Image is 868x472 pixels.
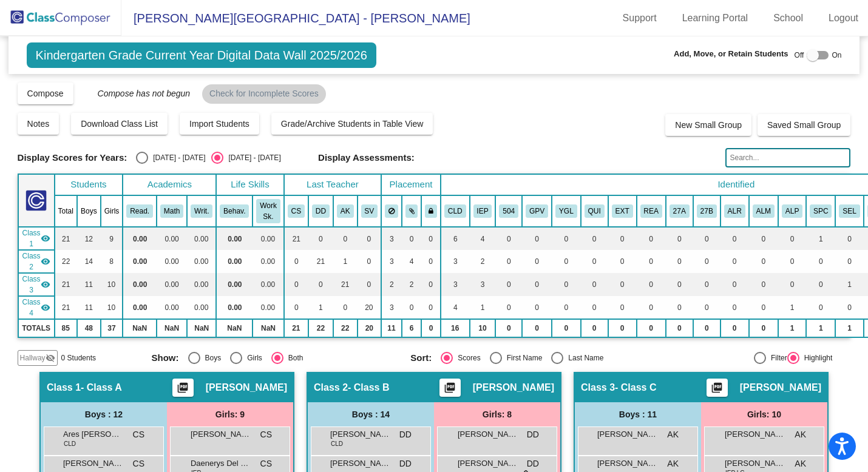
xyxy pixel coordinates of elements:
[253,250,283,273] td: 0.00
[495,250,522,273] td: 0
[157,250,187,273] td: 0.00
[441,227,470,250] td: 6
[666,273,693,296] td: 0
[152,352,402,364] mat-radio-group: Select an option
[64,439,76,448] span: CLD
[18,296,55,319] td: See Vang - Class D
[216,296,253,319] td: 0.00
[495,273,522,296] td: 0
[552,273,581,296] td: 0
[314,382,348,394] span: Class 2
[123,227,157,250] td: 0.00
[157,227,187,250] td: 0.00
[552,227,581,250] td: 0
[666,296,693,319] td: 0
[421,227,441,250] td: 0
[256,199,280,223] button: Work Sk.
[749,227,778,250] td: 0
[172,379,194,397] button: Print Students Details
[283,352,303,363] div: Both
[522,319,552,337] td: 0
[721,227,749,250] td: 0
[613,8,666,28] a: Support
[767,120,841,130] span: Saved Small Group
[778,296,806,319] td: 1
[63,428,124,440] span: Ares [PERSON_NAME]
[782,204,802,218] button: ALP
[806,195,835,227] th: Speech Only IEP
[216,227,253,250] td: 0.00
[284,174,381,195] th: Last Teacher
[61,352,96,363] span: 0 Students
[667,428,679,441] span: AK
[260,428,272,441] span: CS
[470,195,496,227] th: Individualized Education Plan
[458,428,518,440] span: [PERSON_NAME]
[806,250,835,273] td: 0
[308,402,434,426] div: Boys : 14
[22,228,41,249] span: Class 1
[18,227,55,250] td: Carter Smith - Class A
[187,250,216,273] td: 0.00
[740,382,821,394] span: [PERSON_NAME]
[187,227,216,250] td: 0.00
[242,352,262,363] div: Girls
[753,204,775,218] button: ALM
[330,428,391,440] span: [PERSON_NAME]
[55,296,77,319] td: 21
[749,195,778,227] th: Advanced Learning Math
[381,174,441,195] th: Placement
[575,402,701,426] div: Boys : 11
[441,273,470,296] td: 3
[453,352,480,363] div: Scores
[55,319,77,337] td: 85
[402,273,422,296] td: 2
[707,379,728,397] button: Print Students Details
[581,273,608,296] td: 0
[187,319,216,337] td: NaN
[675,120,742,130] span: New Small Group
[47,382,81,394] span: Class 1
[795,428,806,441] span: AK
[673,8,758,28] a: Learning Portal
[333,296,358,319] td: 0
[439,379,461,397] button: Print Students Details
[331,439,343,448] span: CLD
[697,204,717,218] button: 27B
[46,353,55,363] mat-icon: visibility_off
[133,428,144,441] span: CS
[495,227,522,250] td: 0
[333,195,358,227] th: Alyssa Kemp
[495,296,522,319] td: 0
[721,250,749,273] td: 0
[318,152,415,163] span: Display Assessments:
[55,227,77,250] td: 21
[795,50,804,61] span: Off
[778,195,806,227] th: Advanced Learning Plan (General)
[337,204,354,218] button: AK
[81,119,158,129] span: Download Class List
[123,250,157,273] td: 0.00
[284,319,308,337] td: 21
[77,250,101,273] td: 14
[527,428,539,441] span: DD
[55,250,77,273] td: 22
[358,319,382,337] td: 20
[806,319,835,337] td: 1
[101,296,123,319] td: 10
[358,227,382,250] td: 0
[77,195,101,227] th: Boys
[216,273,253,296] td: 0.00
[81,382,122,394] span: - Class A
[835,273,863,296] td: 1
[806,296,835,319] td: 0
[552,195,581,227] th: Young for Grade Level
[284,250,308,273] td: 0
[693,195,721,227] th: 27J Plan (Behavior/SEL)
[444,204,466,218] button: CLD
[522,273,552,296] td: 0
[189,119,249,129] span: Import Students
[665,114,751,136] button: New Small Group
[167,402,293,426] div: Girls: 9
[637,250,666,273] td: 0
